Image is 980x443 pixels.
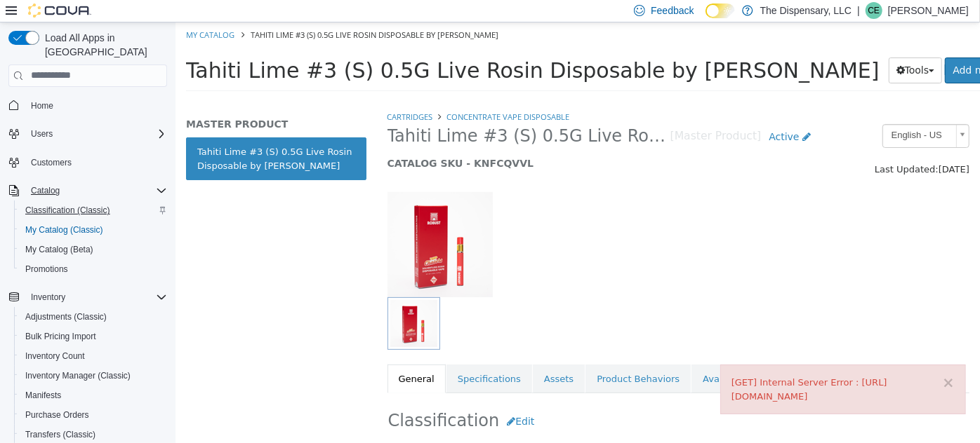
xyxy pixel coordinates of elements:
[14,346,173,366] button: Inventory Count
[20,221,109,238] a: My Catalog (Classic)
[25,125,58,142] button: Users
[11,95,191,108] h5: MASTER PRODUCT
[212,342,270,372] a: General
[866,2,882,19] div: Charlea Estes-Jones
[11,7,59,18] a: My Catalog
[25,154,77,171] a: Customers
[212,135,644,147] h5: CATALOG SKU - KNFCQVVL
[25,350,85,362] span: Inventory Count
[39,31,167,59] span: Load All Apps in [GEOGRAPHIC_DATA]
[25,289,71,306] button: Inventory
[213,386,794,412] h2: Classification
[593,109,623,120] span: Active
[14,259,173,279] button: Promotions
[410,342,515,372] a: Product Behaviors
[20,367,167,384] span: Inventory Manager (Classic)
[11,115,191,158] a: Tahiti Lime #3 (S) 0.5G Live Rosin Disposable by [PERSON_NAME]
[20,348,91,364] a: Inventory Count
[25,125,167,142] span: Users
[25,97,167,114] span: Home
[357,342,409,372] a: Assets
[25,224,103,236] span: My Catalog (Classic)
[25,244,93,255] span: My Catalog (Beta)
[20,348,167,364] span: Inventory Count
[20,367,136,384] a: Inventory Manager (Classic)
[763,142,794,152] span: [DATE]
[3,287,173,307] button: Inventory
[20,407,167,423] span: Purchase Orders
[20,202,167,219] span: Classification (Classic)
[25,289,167,306] span: Inventory
[14,386,173,405] button: Manifests
[760,2,852,19] p: The Dispensary, LLC
[3,124,173,144] button: Users
[31,100,53,111] span: Home
[3,181,173,200] button: Catalog
[25,311,107,322] span: Adjustments (Classic)
[3,152,173,172] button: Customers
[14,405,173,425] button: Purchase Orders
[516,342,588,372] a: Availability
[14,327,173,346] button: Bulk Pricing Import
[14,220,173,240] button: My Catalog (Classic)
[25,390,61,401] span: Manifests
[25,182,167,199] span: Catalog
[271,342,357,372] a: Specifications
[14,307,173,327] button: Adjustments (Classic)
[31,185,60,196] span: Catalog
[14,240,173,259] button: My Catalog (Beta)
[14,200,173,220] button: Classification (Classic)
[857,2,860,19] p: |
[708,102,775,124] span: English - US
[25,429,95,440] span: Transfers (Classic)
[20,308,112,325] a: Adjustments (Classic)
[20,426,101,443] a: Transfers (Classic)
[31,157,72,168] span: Customers
[707,102,794,125] a: English - US
[31,292,65,303] span: Inventory
[495,109,586,120] small: [Master Product]
[212,170,317,275] img: 150
[20,308,167,325] span: Adjustments (Classic)
[20,387,167,404] span: Manifests
[28,4,91,18] img: Cova
[20,387,67,404] a: Manifests
[20,426,167,443] span: Transfers (Classic)
[20,261,74,278] a: Promotions
[25,331,96,342] span: Bulk Pricing Import
[212,103,495,125] span: Tahiti Lime #3 (S) 0.5G Live Rosin Disposable by [PERSON_NAME]
[20,202,116,219] a: Classification (Classic)
[25,409,89,421] span: Purchase Orders
[713,35,767,61] button: Tools
[556,353,779,381] div: [GET] Internal Server Error : [URL][DOMAIN_NAME]
[767,353,779,368] button: ×
[31,128,53,139] span: Users
[20,407,95,423] a: Purchase Orders
[271,89,394,100] a: Concentrate Vape Disposable
[651,4,694,18] span: Feedback
[14,366,173,386] button: Inventory Manager (Classic)
[706,4,735,18] input: Dark Mode
[20,241,99,258] a: My Catalog (Beta)
[25,205,110,216] span: Classification (Classic)
[324,386,366,412] button: Edit
[212,89,258,100] a: Cartridges
[20,328,167,345] span: Bulk Pricing Import
[25,182,65,199] button: Catalog
[868,2,880,19] span: CE
[20,241,167,258] span: My Catalog (Beta)
[25,264,68,275] span: Promotions
[20,328,102,345] a: Bulk Pricing Import
[699,142,763,152] span: Last Updated:
[888,2,969,19] p: [PERSON_NAME]
[11,36,704,60] span: Tahiti Lime #3 (S) 0.5G Live Rosin Disposable by [PERSON_NAME]
[20,221,167,238] span: My Catalog (Classic)
[3,95,173,116] button: Home
[25,154,167,171] span: Customers
[769,35,874,61] a: Add new variation
[75,7,323,18] span: Tahiti Lime #3 (S) 0.5G Live Rosin Disposable by [PERSON_NAME]
[585,102,643,128] a: Active
[20,261,167,278] span: Promotions
[25,370,131,381] span: Inventory Manager (Classic)
[706,18,706,19] span: Dark Mode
